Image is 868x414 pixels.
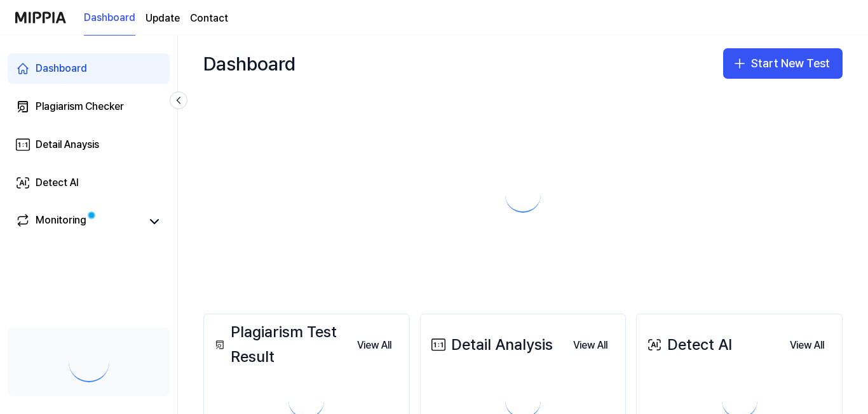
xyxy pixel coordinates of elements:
[8,53,170,84] a: Dashboard
[212,320,347,369] div: Plagiarism Test Result
[644,333,732,357] div: Detect AI
[36,99,124,114] div: Plagiarism Checker
[8,91,170,122] a: Plagiarism Checker
[347,331,402,358] a: View All
[563,333,618,358] button: View All
[36,175,79,190] div: Detect AI
[84,1,135,36] a: Dashboard
[36,137,99,152] div: Detail Anaysis
[723,48,843,79] button: Start New Test
[8,130,170,160] a: Detail Anaysis
[36,213,86,230] div: Monitoring
[190,11,228,26] a: Contact
[203,48,295,79] div: Dashboard
[780,333,834,358] button: View All
[146,11,180,26] a: Update
[36,61,87,76] div: Dashboard
[428,333,553,357] div: Detail Analysis
[780,331,834,358] a: View All
[8,168,170,198] a: Detect AI
[347,333,402,358] button: View All
[563,331,618,358] a: View All
[15,213,142,230] a: Monitoring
